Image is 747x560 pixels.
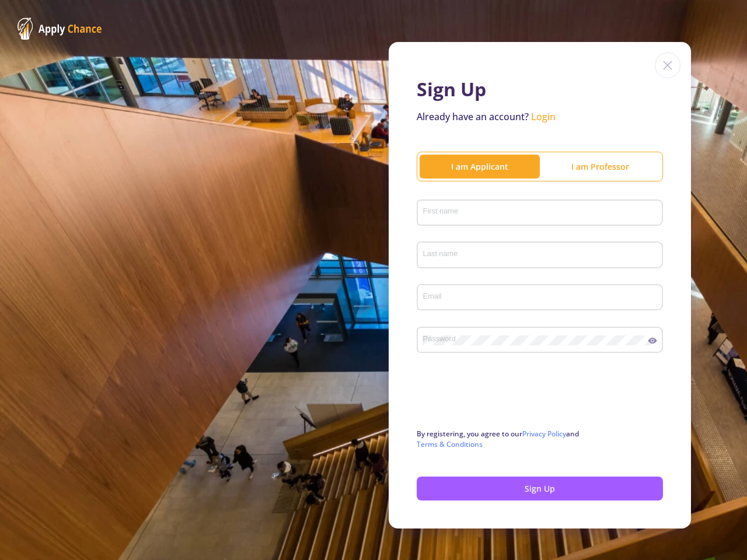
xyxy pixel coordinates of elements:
a: Privacy Policy [522,429,566,439]
h1: Sign Up [417,78,663,100]
a: Terms & Conditions [417,439,483,449]
div: I am Applicant [420,160,540,173]
button: Sign Up [417,477,663,501]
img: ApplyChance Logo [18,17,102,40]
div: I am Professor [540,160,660,173]
p: Already have an account? [417,110,663,124]
p: By registering, you agree to our and [417,429,663,450]
iframe: reCAPTCHA [417,374,594,419]
img: close icon [655,52,680,78]
a: Login [531,110,556,123]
